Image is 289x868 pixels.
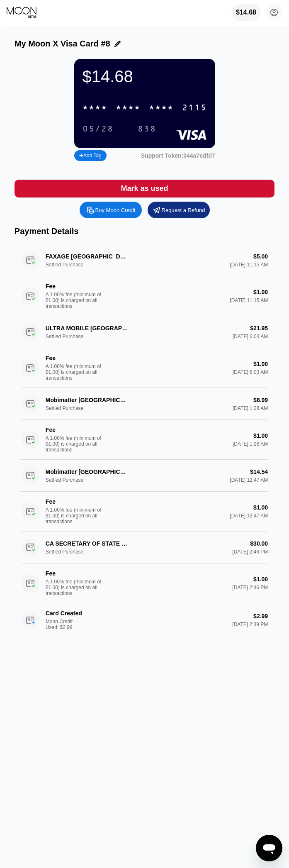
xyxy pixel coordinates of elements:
div: Support Token: 044a7cdfd7 [141,152,215,159]
div: [DATE] 2:46 PM [232,585,268,590]
div: 838 [138,124,156,134]
div: $14.68 [83,67,207,86]
div: FeeA 1.00% fee (minimum of $1.00) is charged on all transactions$1.00[DATE] 12:47 AM [21,492,268,532]
div: 05/28 [76,122,120,136]
div: Request a Refund [162,207,205,214]
div: $14.68 [236,9,256,16]
div: [DATE] 11:15 AM [230,297,268,303]
div: $1.00 [253,361,268,367]
div: Fee [46,570,129,577]
div: $1.00 [253,576,268,583]
div: FeeA 1.00% fee (minimum of $1.00) is charged on all transactions$1.00[DATE] 6:03 AM [21,348,268,388]
div: Fee [46,498,129,505]
div: Buy Moon Credit [95,207,136,214]
div: FeeA 1.00% fee (minimum of $1.00) is charged on all transactions$1.00[DATE] 1:28 AM [21,420,268,460]
div: [DATE] 6:03 AM [233,369,268,375]
div: $14.68 [231,4,261,21]
div: A 1.00% fee (minimum of $1.00) is charged on all transactions [46,292,108,309]
div: FeeA 1.00% fee (minimum of $1.00) is charged on all transactions$1.00[DATE] 2:46 PM [21,563,268,603]
div: Support Token:044a7cdfd7 [141,152,215,159]
div: Buy Moon Credit [80,202,142,218]
div: Mark as used [121,184,168,193]
div: A 1.00% fee (minimum of $1.00) is charged on all transactions [46,363,108,381]
div: 2115 [182,103,207,113]
div: Add Tag [79,153,102,158]
div: Add Tag [74,150,107,161]
div: Mark as used [15,180,274,197]
div: $1.00 [253,504,268,511]
div: Payment Details [15,227,274,236]
div: [DATE] 1:28 AM [233,441,268,447]
div: Fee [46,355,129,361]
div: Fee [46,283,129,290]
div: FeeA 1.00% fee (minimum of $1.00) is charged on all transactions$1.00[DATE] 11:15 AM [21,276,268,316]
div: Request a Refund [148,202,210,218]
div: Fee [46,427,129,433]
iframe: Button to launch messaging window [256,835,282,861]
div: A 1.00% fee (minimum of $1.00) is charged on all transactions [46,435,108,453]
div: [DATE] 12:47 AM [230,513,268,519]
div: My Moon X Visa Card #8 [15,39,110,49]
div: A 1.00% fee (minimum of $1.00) is charged on all transactions [46,579,108,596]
div: 838 [131,122,163,136]
div: 05/28 [83,124,114,134]
div: A 1.00% fee (minimum of $1.00) is charged on all transactions [46,507,108,524]
div: $1.00 [253,289,268,295]
div: $1.00 [253,432,268,439]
